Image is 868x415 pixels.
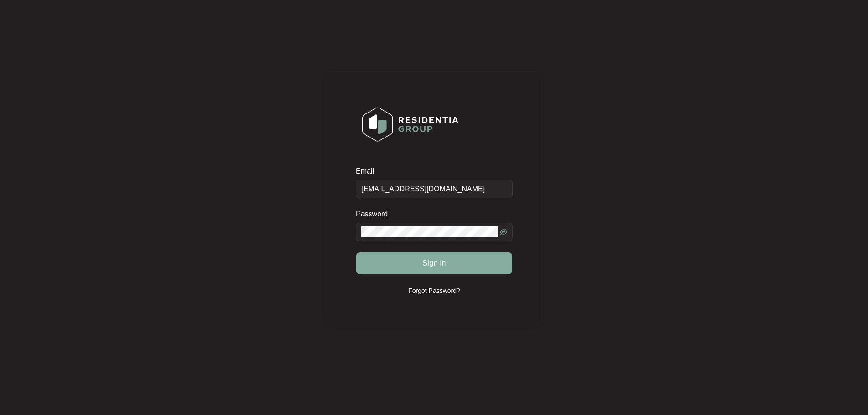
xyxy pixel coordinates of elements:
[500,228,507,236] span: eye-invisible
[408,286,460,295] p: Forgot Password?
[356,180,513,198] input: Email
[422,258,446,269] span: Sign in
[356,167,380,176] label: Email
[361,226,498,237] input: Password
[356,252,512,274] button: Sign in
[356,210,395,219] label: Password
[356,101,464,148] img: Login Logo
